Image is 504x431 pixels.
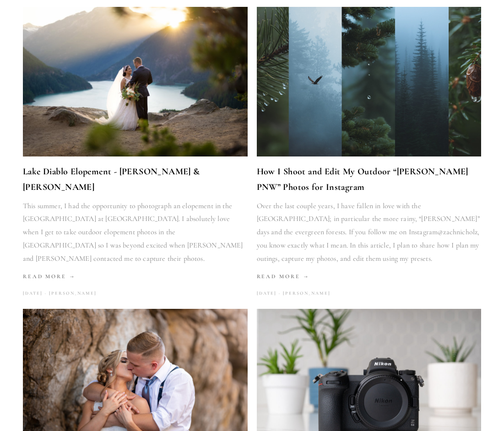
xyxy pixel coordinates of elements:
[438,227,477,237] a: @zachnicholz
[257,164,482,195] a: How I Shoot and Edit My Outdoor “[PERSON_NAME] PNW” Photos for Instagram
[257,270,482,283] a: Read More
[23,270,248,283] a: Read More
[276,287,331,300] a: [PERSON_NAME]
[257,273,309,280] span: Read More
[257,287,276,300] time: [DATE]
[43,287,97,300] a: [PERSON_NAME]
[23,6,248,156] img: Lake Diablo Elopement - Audrey &amp; Robert
[257,199,482,265] p: Over the last couple years, I have fallen in love with the [GEOGRAPHIC_DATA]; in particular the m...
[23,273,75,280] span: Read More
[238,7,500,156] img: How I Shoot and Edit My Outdoor “Moody PNW” Photos for Instagram
[23,287,43,300] time: [DATE]
[23,164,248,195] a: Lake Diablo Elopement - [PERSON_NAME] & [PERSON_NAME]
[23,199,248,265] p: This summer, I had the opportunity to photograph an elopement in the [GEOGRAPHIC_DATA] at [GEOGRA...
